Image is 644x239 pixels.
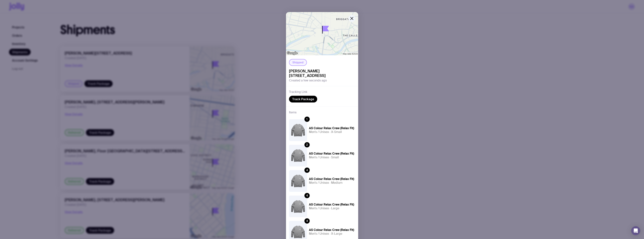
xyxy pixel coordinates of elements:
h4: AS Colour Relax Crew (Relax Fit) [309,152,355,156]
img: staticmap [286,12,358,55]
a: Track Package [289,96,317,102]
h4: AS Colour Relax Crew (Relax Fit) [309,203,355,206]
h4: AS Colour Relax Crew (Relax Fit) [309,177,355,181]
h5: Men’s / Unisex · Medium [309,181,355,185]
h4: AS Colour Relax Crew (Relax Fit) [309,126,355,130]
div: 4 [304,218,310,224]
div: 2 [304,142,310,147]
div: 1 [304,117,310,122]
h3: Items [289,110,297,115]
span: [PERSON_NAME][STREET_ADDRESS] [289,69,355,78]
h5: Men’s / Unisex · Small [309,156,355,159]
span: Created a few seconds ago [289,79,327,82]
div: Shipped [289,59,307,66]
h5: Men’s / Unisex · Large [309,206,355,210]
div: Open Intercom Messenger [631,226,640,235]
h5: Men’s / Unisex · X-Large [309,232,355,236]
h3: Tracking Link [289,90,307,94]
div: 4 [304,168,310,173]
h5: Men’s / Unisex · X-Small [309,130,355,134]
div: 4 [304,193,310,198]
h4: AS Colour Relax Crew (Relax Fit) [309,228,355,232]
